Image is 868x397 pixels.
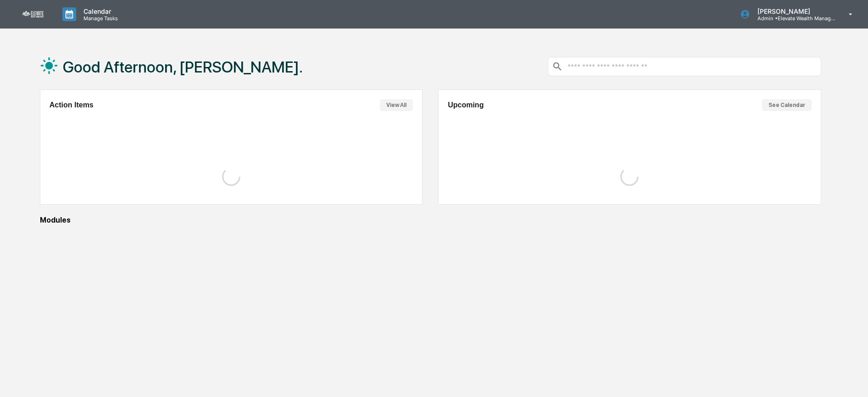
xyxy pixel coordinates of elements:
[50,101,94,109] h2: Action Items
[762,99,812,111] button: See Calendar
[22,11,44,17] img: logo
[76,7,122,15] p: Calendar
[76,15,122,22] p: Manage Tasks
[750,7,835,15] p: [PERSON_NAME]
[63,58,303,76] h1: Good Afternoon, [PERSON_NAME].
[380,99,413,111] button: View All
[750,15,835,22] p: Admin • Elevate Wealth Management
[40,216,821,224] div: Modules
[448,101,484,109] h2: Upcoming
